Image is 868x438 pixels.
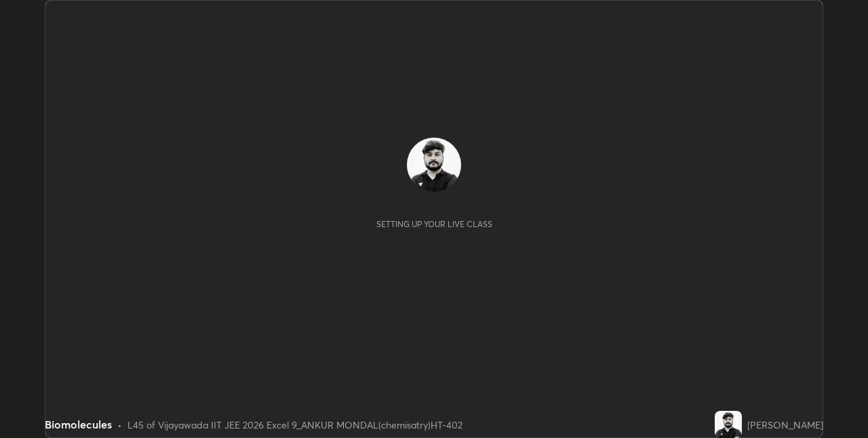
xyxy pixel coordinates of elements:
[117,418,122,432] div: •
[127,418,462,432] div: L45 of Vijayawada IIT JEE 2026 Excel 9_ANKUR MONDAL(chemisatry)HT-402
[376,219,492,229] div: Setting up your live class
[407,138,461,192] img: 29d4b569d5ce403ba311f06115d65fff.jpg
[715,411,742,438] img: 29d4b569d5ce403ba311f06115d65fff.jpg
[747,418,823,432] div: [PERSON_NAME]
[45,416,112,433] div: Biomolecules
